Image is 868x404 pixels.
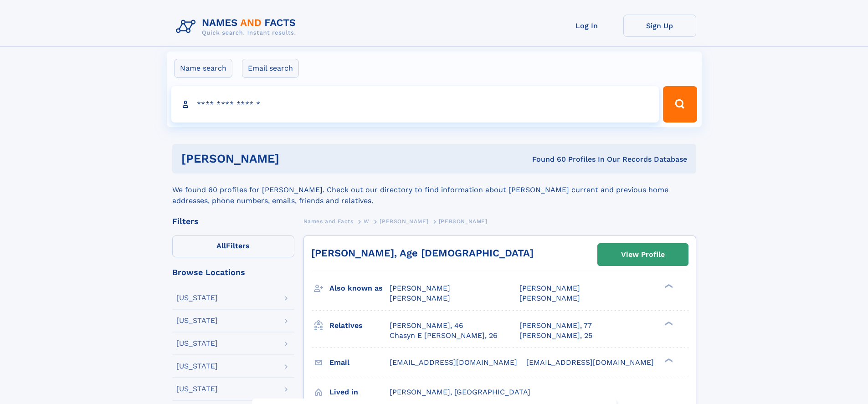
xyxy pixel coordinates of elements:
[329,281,390,296] h3: Also known as
[390,294,450,302] span: [PERSON_NAME]
[329,318,390,333] h3: Relatives
[216,241,226,250] span: All
[172,15,303,39] img: Logo Names and Facts
[380,218,428,225] span: [PERSON_NAME]
[329,384,390,400] h3: Lived in
[598,244,688,266] a: View Profile
[172,235,294,257] label: Filters
[406,154,687,164] div: Found 60 Profiles In Our Records Database
[390,331,498,341] a: Chasyn E [PERSON_NAME], 26
[176,317,218,324] div: [US_STATE]
[390,284,450,292] span: [PERSON_NAME]
[621,244,665,265] div: View Profile
[174,59,232,78] label: Name search
[172,268,294,276] div: Browse Locations
[329,355,390,370] h3: Email
[519,321,592,331] a: [PERSON_NAME], 77
[663,86,697,123] button: Search Button
[519,294,580,302] span: [PERSON_NAME]
[364,215,370,227] a: W
[181,153,406,164] h1: [PERSON_NAME]
[311,247,534,259] a: [PERSON_NAME], Age [DEMOGRAPHIC_DATA]
[242,59,299,78] label: Email search
[663,320,673,326] div: ❯
[176,294,218,302] div: [US_STATE]
[663,283,673,289] div: ❯
[519,284,580,292] span: [PERSON_NAME]
[526,358,654,367] span: [EMAIL_ADDRESS][DOMAIN_NAME]
[390,321,463,331] a: [PERSON_NAME], 46
[303,215,354,227] a: Names and Facts
[176,363,218,370] div: [US_STATE]
[390,358,517,367] span: [EMAIL_ADDRESS][DOMAIN_NAME]
[519,331,592,341] a: [PERSON_NAME], 25
[623,15,696,37] a: Sign Up
[390,388,530,396] span: [PERSON_NAME], [GEOGRAPHIC_DATA]
[176,385,218,393] div: [US_STATE]
[176,340,218,347] div: [US_STATE]
[171,86,659,123] input: search input
[172,174,696,206] div: We found 60 profiles for [PERSON_NAME]. Check out our directory to find information about [PERSON...
[550,15,623,37] a: Log In
[364,218,370,225] span: W
[439,218,488,225] span: [PERSON_NAME]
[172,217,294,225] div: Filters
[663,357,673,363] div: ❯
[380,215,428,227] a: [PERSON_NAME]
